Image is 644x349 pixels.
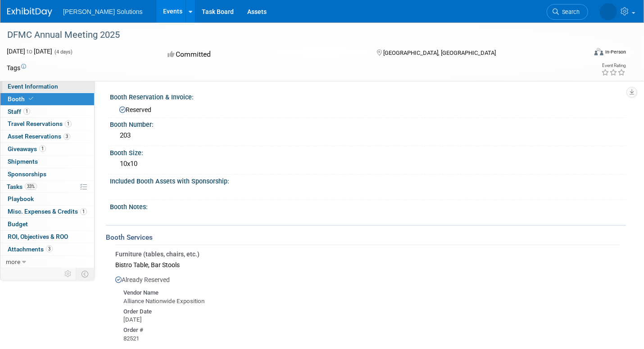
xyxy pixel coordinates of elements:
[4,27,573,43] div: DFMC Annual Meeting 2025
[594,48,603,55] img: Format-Inperson.png
[8,145,46,152] span: Giveaways
[110,146,626,157] div: Booth Size:
[63,8,143,15] span: [PERSON_NAME] Solutions
[8,208,87,215] span: Misc. Expenses & Credits
[7,8,52,17] img: ExhibitDay
[39,145,46,152] span: 1
[123,324,619,335] div: Order #
[46,246,53,252] span: 3
[115,250,619,259] div: Furniture (tables, chairs, etc.)
[123,316,619,324] div: [DATE]
[123,297,619,306] div: Alliance Nationwide Exposition
[63,133,70,140] span: 3
[110,90,626,102] div: Booth Reservation & Invoice:
[65,121,72,127] span: 1
[8,220,28,228] span: Budget
[8,158,38,165] span: Shipments
[0,143,94,155] a: Giveaways1
[117,103,619,114] div: Reserved
[0,256,94,268] a: more
[54,49,73,55] span: (4 days)
[115,259,619,271] div: Bistro Table, Bar Stools
[23,108,30,115] span: 1
[8,133,70,140] span: Asset Reservations
[165,47,362,63] div: Committed
[0,93,94,105] a: Booth
[117,129,619,143] div: 203
[8,108,30,115] span: Staff
[0,106,94,118] a: Staff1
[106,233,626,242] div: Booth Services
[0,168,94,180] a: Sponsorships
[117,157,619,171] div: 10x10
[605,49,626,55] div: In-Person
[8,95,35,103] span: Booth
[0,231,94,243] a: ROI, Objectives & ROO
[0,243,94,255] a: Attachments3
[7,183,37,190] span: Tasks
[123,335,619,343] div: 82521
[110,200,626,211] div: Booth Notes:
[60,268,76,280] td: Personalize Event Tab Strip
[0,118,94,130] a: Travel Reservations1
[8,170,46,178] span: Sponsorships
[601,63,626,68] div: Event Rating
[8,195,34,202] span: Playbook
[0,218,94,230] a: Budget
[76,268,95,280] td: Toggle Event Tabs
[110,174,626,186] div: Included Booth Assets with Sponsorship:
[547,4,588,20] a: Search
[8,120,72,127] span: Travel Reservations
[80,208,87,215] span: 1
[0,181,94,193] a: Tasks33%
[0,193,94,205] a: Playbook
[110,118,626,129] div: Booth Number:
[6,258,20,265] span: more
[0,81,94,93] a: Event Information
[0,156,94,168] a: Shipments
[534,47,626,60] div: Event Format
[384,49,496,56] span: [GEOGRAPHIC_DATA], [GEOGRAPHIC_DATA]
[7,48,52,55] span: [DATE] [DATE]
[29,96,33,101] i: Booth reservation complete
[123,306,619,316] div: Order Date
[25,183,37,190] span: 33%
[7,63,26,72] td: Tags
[8,233,68,240] span: ROI, Objectives & ROO
[0,206,94,218] a: Misc. Expenses & Credits1
[559,9,580,15] span: Search
[8,83,58,90] span: Event Information
[123,287,619,297] div: Vendor Name
[8,246,53,253] span: Attachments
[25,48,34,55] span: to
[600,3,617,20] img: Vanessa Chambers
[0,130,94,143] a: Asset Reservations3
